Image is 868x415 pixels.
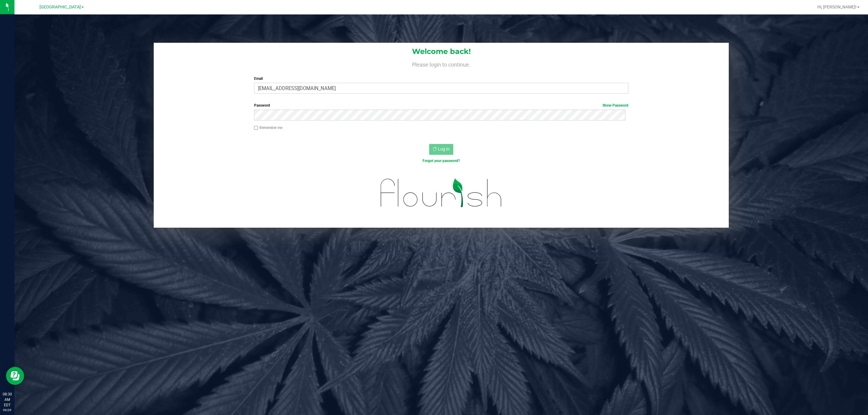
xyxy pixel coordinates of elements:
[370,170,513,216] img: flourish_logo.svg
[3,392,12,408] p: 08:30 AM EDT
[423,159,460,163] a: Forgot your password?
[3,408,12,412] p: 09/29
[429,144,453,155] button: Log In
[254,76,628,81] label: Email
[254,126,258,130] input: Remember me
[6,367,24,385] iframe: Resource center
[817,5,857,9] span: Hi, [PERSON_NAME]!
[602,103,628,108] a: Show Password
[254,125,282,130] label: Remember me
[154,60,729,67] h4: Please login to continue.
[254,103,270,108] span: Password
[438,147,450,151] span: Log In
[39,5,81,10] span: [GEOGRAPHIC_DATA]
[154,48,729,55] h1: Welcome back!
